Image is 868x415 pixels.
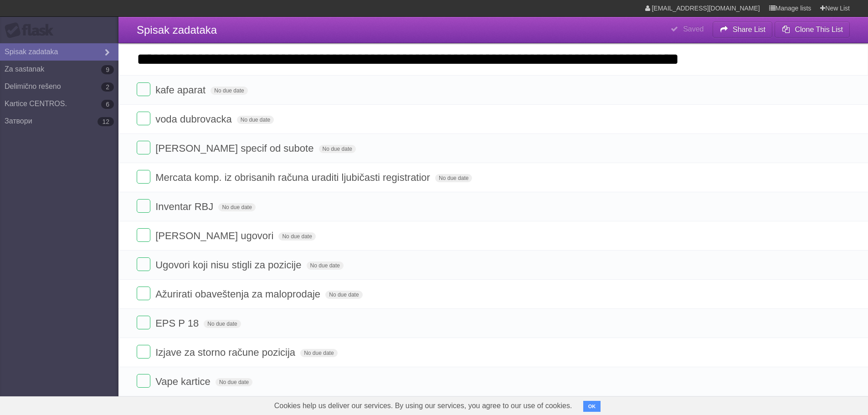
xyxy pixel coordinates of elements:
label: Done [137,287,150,300]
label: Done [137,141,150,154]
label: Done [137,170,150,184]
button: Share List [713,21,773,38]
span: EPS P 18 [155,318,201,329]
b: Clone This List [795,26,843,33]
span: No due date [237,116,274,124]
span: voda dubrovacka [155,113,234,125]
span: No due date [278,232,315,241]
span: Inventar RBJ [155,201,216,212]
b: Saved [683,25,704,33]
span: kafe aparat [155,84,208,96]
span: Ugovori koji nisu stigli za pozicije [155,259,303,271]
span: No due date [211,87,247,95]
span: No due date [300,349,337,357]
span: No due date [218,203,255,211]
span: No due date [435,174,472,182]
label: Done [137,228,150,242]
label: Done [137,82,150,96]
label: Done [137,345,150,359]
span: [PERSON_NAME] specif od subote [155,143,316,154]
span: Vape kartice [155,376,213,387]
label: Done [137,316,150,329]
label: Done [137,257,150,271]
label: Done [137,112,150,125]
b: 9 [101,65,114,74]
label: Done [137,199,150,213]
span: Spisak zadataka [137,24,217,36]
b: Share List [733,26,765,33]
span: No due date [325,291,362,299]
b: 6 [101,100,114,109]
span: No due date [204,320,241,328]
span: No due date [216,378,252,386]
button: Clone This List [775,21,850,38]
span: No due date [307,261,344,270]
b: 12 [98,117,114,126]
span: Ažurirati obaveštenja za maloprodaje [155,288,323,300]
label: Done [137,374,150,388]
div: Flask [5,22,59,39]
span: Mercata komp. iz obrisanih računa uraditi ljubičasti registratior [155,172,432,183]
span: [PERSON_NAME] ugovori [155,230,276,241]
span: No due date [319,145,356,153]
button: OK [583,401,601,412]
span: Izjave za storno račune pozicija [155,347,298,358]
span: Cookies help us deliver our services. By using our services, you agree to our use of cookies. [265,397,581,415]
b: 2 [101,82,114,92]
